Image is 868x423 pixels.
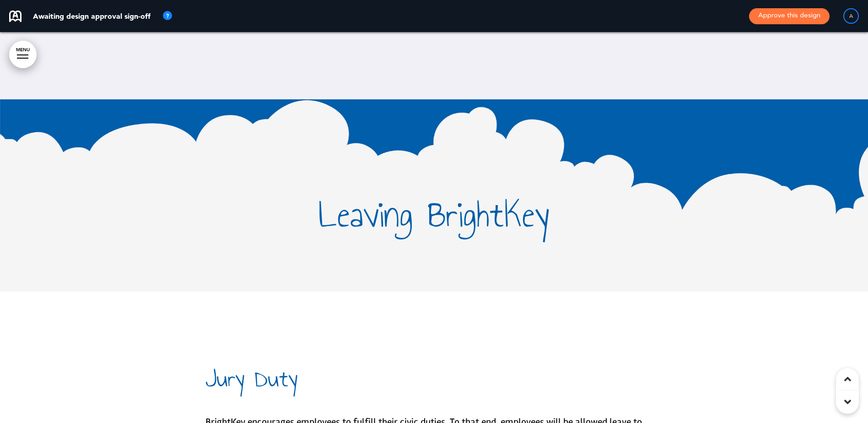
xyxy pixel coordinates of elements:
p: Awaiting design approval sign-off [33,12,151,20]
button: Approve this design [749,8,830,24]
a: MENU [9,41,37,68]
div: A [843,8,859,24]
h1: Leaving BrightKey [205,195,663,234]
img: tooltip_icon.svg [162,11,173,22]
img: airmason-logo [9,11,22,22]
h1: Jury Duty [205,366,663,391]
